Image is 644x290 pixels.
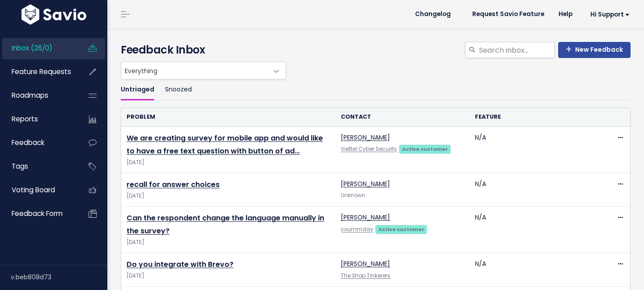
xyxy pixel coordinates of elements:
td: N/A [470,253,603,286]
img: logo-white.9d6f32f41409.svg [19,4,89,25]
a: Feedback form [2,203,74,224]
span: Inbox (26/0) [12,43,52,53]
strong: Active customer [378,226,424,233]
span: Voting Board [12,185,55,195]
div: v.beb808d73 [11,265,107,289]
a: New Feedback [558,42,631,58]
span: [DATE] [127,271,330,281]
a: Tags [2,156,74,177]
a: Hi Support [580,8,637,21]
th: Contact [335,108,469,126]
a: yoummday [341,226,373,233]
span: Feedback [12,138,44,147]
span: [DATE] [127,158,330,167]
td: N/A [470,127,603,173]
span: [DATE] [127,238,330,247]
a: Viettel Cyber Security [341,145,397,153]
h4: Feedback Inbox [121,42,631,58]
a: Can the respondent change the language manually in the survey? [127,213,324,236]
a: Snoozed [165,79,192,100]
th: Feature [470,108,603,126]
a: [PERSON_NAME] [341,133,390,142]
span: Feature Requests [12,67,71,76]
a: Feature Requests [2,62,74,82]
span: Changelog [415,11,451,17]
a: Do you integrate with Brevo? [127,259,233,269]
ul: Filter feature requests [121,79,631,100]
span: Everything [121,62,268,79]
span: Unknown [341,192,365,199]
span: Hi Support [590,11,630,18]
a: Reports [2,109,74,129]
span: Reports [12,114,38,124]
a: Untriaged [121,79,154,100]
a: recall for answer choices [127,179,220,190]
a: Active customer [399,144,451,153]
a: [PERSON_NAME] [341,259,390,268]
a: [PERSON_NAME] [341,213,390,222]
a: Active customer [375,224,427,233]
span: Roadmaps [12,91,48,100]
a: [PERSON_NAME] [341,179,390,188]
span: Feedback form [12,209,63,218]
span: [DATE] [127,191,330,201]
input: Search inbox... [478,42,555,58]
strong: Active customer [402,145,448,153]
th: Problem [121,108,335,126]
a: Feedback [2,133,74,153]
span: Everything [121,62,286,79]
a: The Shop Tinkerers [341,272,390,279]
td: N/A [470,173,603,207]
a: Help [551,8,580,21]
span: Tags [12,162,28,171]
a: We are creating survey for mobile app and would like to have a free text question with button of ad… [127,133,323,156]
a: Voting Board [2,180,74,200]
a: Request Savio Feature [465,8,551,21]
a: Roadmaps [2,85,74,106]
td: N/A [470,207,603,253]
a: Inbox (26/0) [2,38,74,58]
